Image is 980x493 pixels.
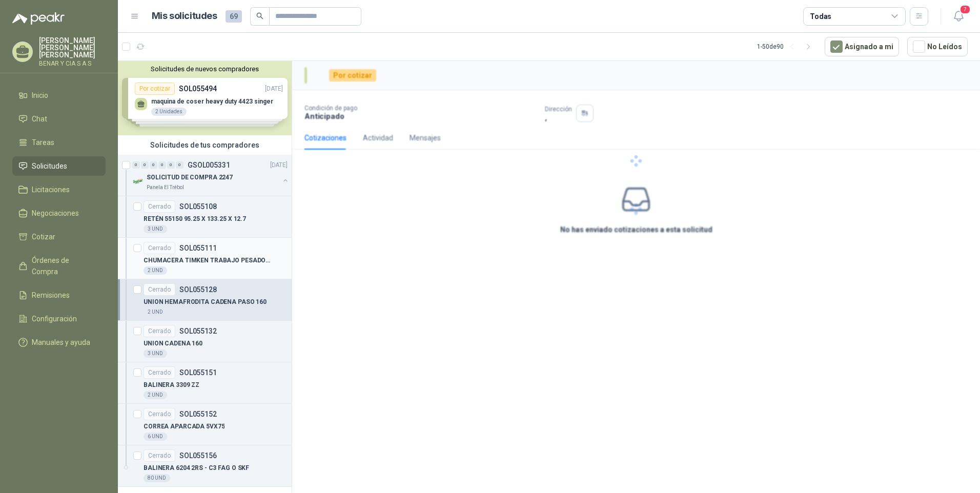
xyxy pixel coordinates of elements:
span: Solicitudes [32,160,67,172]
button: 7 [949,7,968,26]
div: 80 UND [144,474,170,482]
div: Cerrado [144,408,175,420]
div: 0 [158,161,166,169]
p: GSOL005331 [188,161,230,169]
div: 0 [167,161,175,169]
p: SOL055156 [179,452,217,459]
div: 3 UND [144,350,167,358]
span: Licitaciones [32,184,70,195]
p: SOL055111 [179,244,217,252]
p: CHUMACERA TIMKEN TRABAJO PESADO 2"7/16 4 HUECOS [144,256,271,265]
div: Solicitudes de tus compradores [118,135,292,155]
span: Configuración [32,313,77,324]
p: SOL055151 [179,369,217,376]
a: CerradoSOL055128UNION HEMAFRODITA CADENA PASO 1602 UND [118,279,292,321]
p: SOLICITUD DE COMPRA 2247 [147,173,233,182]
a: Solicitudes [12,156,106,176]
p: SOL055108 [179,203,217,210]
h1: Mis solicitudes [152,9,217,24]
p: CORREA APARCADA 5VX75 [144,422,224,432]
a: CerradoSOL055151BALINERA 3309 ZZ2 UND [118,362,292,404]
p: BALINERA 3309 ZZ [144,380,199,390]
div: 1 - 50 de 90 [757,38,816,55]
p: BALINERA 6204 2RS - C3 FAG O SKF [144,463,249,473]
a: CerradoSOL055156BALINERA 6204 2RS - C3 FAG O SKF80 UND [118,445,292,487]
div: 6 UND [144,433,167,441]
p: SOL055132 [179,327,217,335]
button: No Leídos [907,37,968,56]
span: Órdenes de Compra [32,255,96,277]
span: Remisiones [32,290,70,301]
p: BENAR Y CIA S A S [39,60,106,67]
p: Panela El Trébol [147,183,184,192]
button: Solicitudes de nuevos compradores [122,65,288,73]
span: 69 [226,10,242,23]
p: UNION HEMAFRODITA CADENA PASO 160 [144,297,267,307]
a: CerradoSOL055132UNION CADENA 1603 UND [118,321,292,362]
div: 3 UND [144,225,167,233]
span: Inicio [32,90,48,101]
a: Licitaciones [12,180,106,199]
div: 0 [141,161,149,169]
p: SOL055152 [179,410,217,418]
a: CerradoSOL055111CHUMACERA TIMKEN TRABAJO PESADO 2"7/16 4 HUECOS2 UND [118,238,292,279]
span: Negociaciones [32,208,79,219]
div: 0 [132,161,140,169]
span: Chat [32,113,47,125]
div: 2 UND [144,391,167,399]
a: Inicio [12,86,106,105]
span: Manuales y ayuda [32,337,90,348]
a: CerradoSOL055152CORREA APARCADA 5VX756 UND [118,404,292,445]
a: Tareas [12,133,106,152]
div: 2 UND [144,266,167,275]
a: CerradoSOL055108RETÉN 55150 95.25 X 133.25 X 12.73 UND [118,196,292,238]
p: SOL055128 [179,286,217,293]
img: Company Logo [132,175,145,188]
div: Cerrado [144,449,175,462]
a: Manuales y ayuda [12,333,106,352]
img: Logo peakr [12,12,65,25]
div: Solicitudes de nuevos compradoresPor cotizarSOL055494[DATE] maquina de coser heavy duty 4423 sing... [118,61,292,135]
a: 0 0 0 0 0 0 GSOL005331[DATE] Company LogoSOLICITUD DE COMPRA 2247Panela El Trébol [132,159,290,192]
a: Negociaciones [12,203,106,223]
p: [DATE] [270,160,288,170]
span: search [256,12,263,19]
div: Cerrado [144,366,175,379]
p: UNION CADENA 160 [144,339,202,348]
span: Cotizar [32,231,55,242]
div: 0 [150,161,157,169]
div: Cerrado [144,325,175,337]
a: Órdenes de Compra [12,251,106,281]
p: [PERSON_NAME] [PERSON_NAME] [PERSON_NAME] [39,37,106,58]
div: Todas [810,11,831,22]
a: Cotizar [12,227,106,246]
span: Tareas [32,137,54,148]
a: Chat [12,109,106,129]
a: Configuración [12,309,106,328]
a: Remisiones [12,285,106,305]
span: 7 [959,5,971,14]
div: 2 UND [144,308,167,316]
div: 0 [176,161,183,169]
div: Cerrado [144,283,175,296]
div: Cerrado [144,200,175,213]
button: Asignado a mi [825,37,899,56]
div: Cerrado [144,242,175,254]
p: RETÉN 55150 95.25 X 133.25 X 12.7 [144,214,246,224]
